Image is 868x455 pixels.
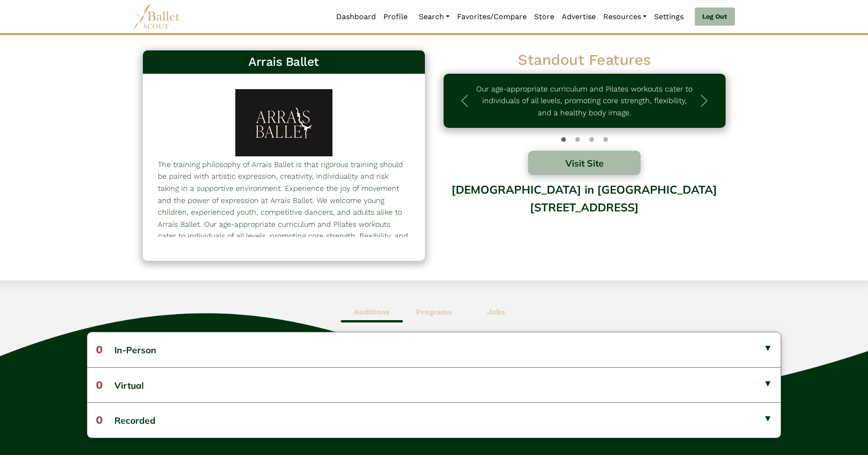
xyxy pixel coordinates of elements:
a: Search [415,7,453,27]
p: Our age-appropriate curriculum and Pilates workouts cater to individuals of all levels, promoting... [476,83,693,119]
button: 0In-Person [87,332,781,367]
a: Profile [380,7,411,27]
b: Programs [416,308,452,316]
a: Settings [650,7,687,27]
h3: Arrais Ballet [150,54,417,70]
div: [DEMOGRAPHIC_DATA] in [GEOGRAPHIC_DATA] [STREET_ADDRESS] [444,176,726,251]
span: 0 [96,413,103,427]
span: 0 [96,378,103,392]
button: 0Virtual [87,367,781,402]
a: Favorites/Compare [453,7,530,27]
a: Dashboard [332,7,380,27]
button: Slide 2 [589,133,594,147]
a: Log Out [695,7,734,26]
h2: Standout Features [444,50,726,70]
button: Slide 3 [603,133,608,147]
p: The training philosophy of Arrais Ballet is that rigorous training should be paired with artistic... [158,159,410,254]
a: Resources [600,7,650,27]
button: Slide 1 [575,133,580,147]
a: Store [530,7,558,27]
button: Slide 0 [561,133,566,147]
b: Auditions [354,308,390,316]
button: 0Recorded [87,402,781,437]
a: Advertise [558,7,600,27]
button: Visit Site [528,151,641,175]
span: 0 [96,343,103,356]
b: Jobs [487,308,505,316]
